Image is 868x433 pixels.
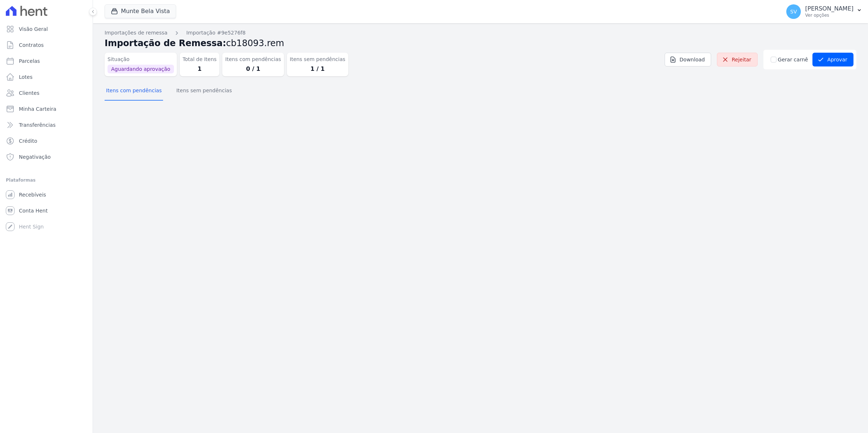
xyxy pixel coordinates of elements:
span: Parcelas [19,57,40,65]
button: Aprovar [812,53,853,66]
dt: Itens sem pendências [290,56,345,63]
a: Visão Geral [3,22,90,36]
span: Aguardando aprovação [108,65,174,73]
button: SV [PERSON_NAME] Ver opções [780,1,868,22]
a: Contratos [3,38,90,52]
a: Rejeitar [717,53,758,66]
nav: Breadcrumb [105,29,856,37]
a: Lotes [3,70,90,84]
span: Conta Hent [19,207,48,214]
p: [PERSON_NAME] [805,5,853,12]
a: Negativação [3,150,90,164]
label: Gerar carnê [778,56,808,64]
a: Importação #9e5276f8 [186,29,246,37]
dd: 0 / 1 [225,65,281,73]
span: Lotes [19,73,33,81]
dd: 1 / 1 [290,65,345,73]
a: Importações de remessa [105,29,167,37]
h2: Importação de Remessa: [105,37,856,50]
dt: Itens com pendências [225,56,281,63]
dd: 1 [183,65,217,73]
button: Munte Bela Vista [105,4,176,18]
a: Clientes [3,86,90,100]
span: Recebíveis [19,191,46,198]
a: Download [665,53,711,66]
a: Minha Carteira [3,102,90,116]
a: Recebíveis [3,187,90,202]
dt: Situação [108,56,174,63]
span: Contratos [19,41,44,49]
span: Visão Geral [19,25,48,33]
a: Parcelas [3,54,90,68]
span: Transferências [19,121,56,129]
span: SV [790,9,797,14]
button: Itens com pendências [105,82,163,101]
span: Clientes [19,89,39,97]
p: Ver opções [805,12,853,18]
dt: Total de Itens [183,56,217,63]
span: Crédito [19,137,37,145]
span: cb18093.rem [226,38,284,48]
span: Minha Carteira [19,105,56,113]
div: Plataformas [6,176,87,185]
button: Itens sem pendências [175,82,233,101]
a: Crédito [3,134,90,148]
a: Conta Hent [3,203,90,218]
span: Negativação [19,153,51,161]
a: Transferências [3,118,90,132]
